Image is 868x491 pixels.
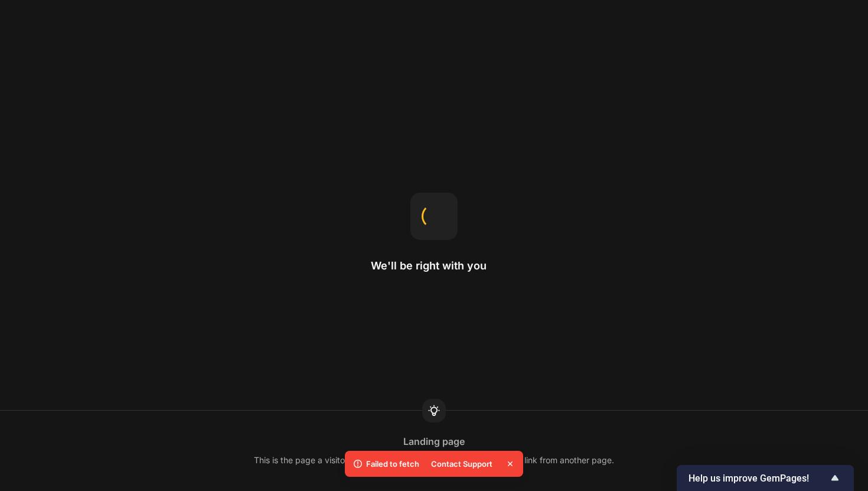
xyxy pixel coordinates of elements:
[254,453,614,467] div: This is the page a visitor can land on after clicking on your ads or any link from another page.
[688,471,842,485] button: Show survey - Help us improve GemPages!
[424,456,500,472] div: Contact Support
[366,458,419,470] p: Failed to fetch
[403,434,465,448] div: Landing page
[371,259,497,273] h2: We'll be right with you
[688,473,828,484] span: Help us improve GemPages!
